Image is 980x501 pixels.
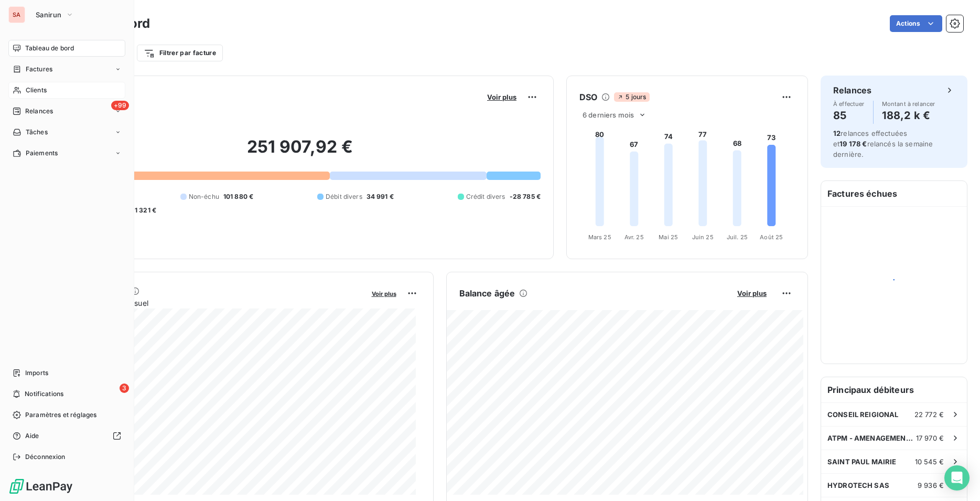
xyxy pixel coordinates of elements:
[137,45,223,61] button: Filtrer par facture
[25,106,53,116] span: Relances
[833,129,841,137] span: 12
[734,289,770,298] button: Voir plus
[833,129,933,158] span: relances effectuées et relancés la semaine dernière.
[737,289,767,297] span: Voir plus
[369,289,400,298] button: Voir plus
[459,287,515,300] h6: Balance âgée
[487,93,516,101] span: Voir plus
[583,111,634,119] span: 6 derniers mois
[827,434,916,442] span: ATPM - AMENAGEMENTS TRAVAUX PUBLICS DES MASCAREIGNES
[25,431,39,441] span: Aide
[26,86,47,95] span: Clients
[760,233,783,241] tspan: Août 25
[8,124,125,141] a: Tâches
[915,457,944,466] span: 10 545 €
[25,410,96,420] span: Paramètres et réglages
[833,84,871,97] h6: Relances
[26,148,58,158] span: Paiements
[8,365,125,381] a: Imports
[833,101,865,107] span: À effectuer
[579,91,597,103] h6: DSO
[25,389,63,399] span: Notifications
[36,10,61,19] span: Sanirun
[372,290,396,297] span: Voir plus
[827,457,897,466] span: SAINT PAUL MAIRIE
[727,233,748,241] tspan: Juil. 25
[111,101,129,110] span: +99
[882,101,935,107] span: Montant à relancer
[827,410,899,419] span: CONSEIL REIGIONAL
[914,410,944,419] span: 22 772 €
[8,478,73,495] img: Logo LeanPay
[833,107,865,124] h4: 85
[25,452,66,462] span: Déconnexion
[944,465,970,491] div: Open Intercom Messenger
[59,136,541,168] h2: 251 907,92 €
[25,44,74,53] span: Tableau de bord
[484,92,520,102] button: Voir plus
[189,192,219,201] span: Non-échu
[918,481,944,489] span: 9 936 €
[624,233,644,241] tspan: Avr. 25
[326,192,362,201] span: Débit divers
[8,407,125,423] a: Paramètres et réglages
[59,297,364,308] span: Chiffre d'affaires mensuel
[8,40,125,57] a: Tableau de bord
[26,65,52,74] span: Factures
[890,15,942,32] button: Actions
[25,368,48,378] span: Imports
[8,103,125,120] a: +99Relances
[8,6,25,23] div: SA
[692,233,714,241] tspan: Juin 25
[839,140,867,148] span: 19 178 €
[659,233,678,241] tspan: Mai 25
[916,434,944,442] span: 17 970 €
[8,82,125,99] a: Clients
[588,233,611,241] tspan: Mars 25
[614,92,649,102] span: 5 jours
[26,127,48,137] span: Tâches
[821,181,967,206] h6: Factures échues
[466,192,505,201] span: Crédit divers
[821,377,967,402] h6: Principaux débiteurs
[367,192,394,201] span: 34 991 €
[882,107,935,124] h4: 188,2 k €
[132,206,156,215] span: -1 321 €
[510,192,541,201] span: -28 785 €
[223,192,253,201] span: 101 880 €
[827,481,889,489] span: HYDROTECH SAS
[120,383,129,393] span: 3
[8,428,125,444] a: Aide
[8,61,125,78] a: Factures
[8,145,125,162] a: Paiements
